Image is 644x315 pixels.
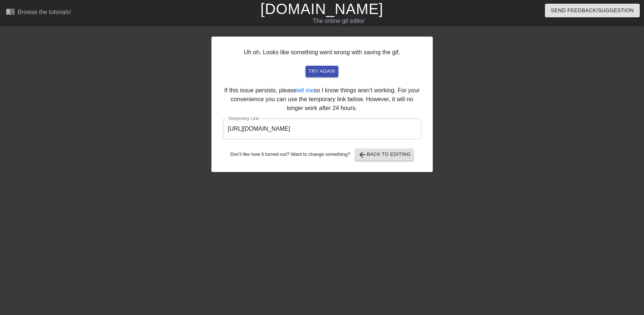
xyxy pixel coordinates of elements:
[309,67,335,76] span: try again
[358,150,367,159] span: arrow_back
[6,7,71,18] a: Browse the tutorials!
[358,150,411,159] span: Back to Editing
[261,1,383,17] a: [DOMAIN_NAME]
[211,37,433,172] div: Uh oh. Looks like something went wrong with saving the gif. If this issue persists, please so I k...
[223,149,421,161] div: Don't like how it turned out? Want to change something?
[223,119,421,139] input: bare
[6,7,15,16] span: menu_book
[296,87,314,93] a: tell me
[545,4,640,17] button: Send Feedback/Suggestion
[218,17,459,25] div: The online gif editor
[306,66,338,77] button: try again
[355,149,414,161] button: Back to Editing
[18,9,71,15] div: Browse the tutorials!
[551,6,634,15] span: Send Feedback/Suggestion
